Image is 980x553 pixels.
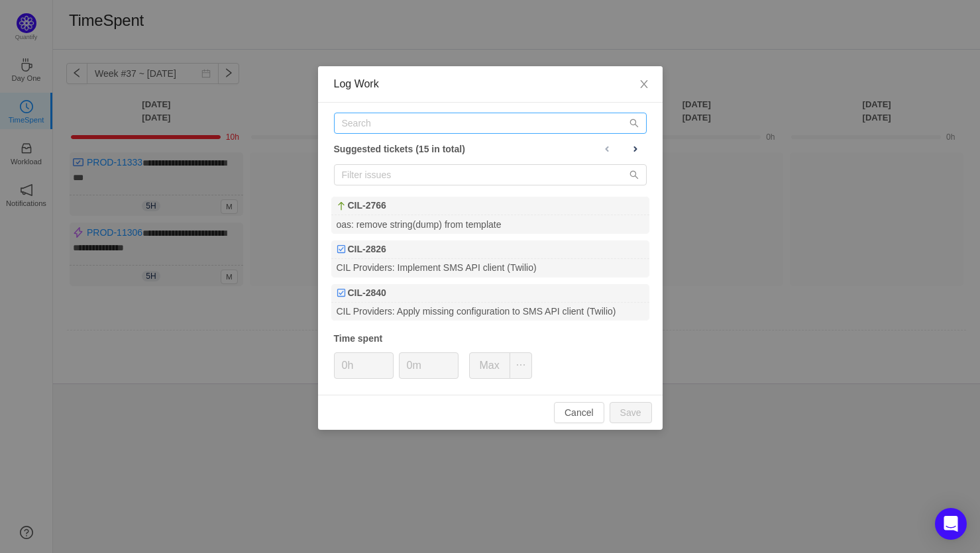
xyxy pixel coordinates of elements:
i: icon: close [639,79,649,89]
b: CIL-2766 [348,199,386,213]
img: Improvement [337,201,346,211]
button: icon: ellipsis [510,352,532,379]
button: Max [469,352,510,379]
div: Open Intercom Messenger [935,508,967,540]
button: Save [610,402,652,423]
div: Time spent [334,332,647,346]
div: CIL Providers: Implement SMS API client (Twilio) [331,259,649,277]
i: icon: search [629,170,639,179]
div: Log Work [334,77,647,91]
button: Cancel [554,402,604,423]
b: CIL-2826 [348,242,386,256]
i: icon: search [629,119,639,128]
div: CIL Providers: Apply missing configuration to SMS API client (Twilio) [331,303,649,321]
img: Task [337,244,346,254]
b: CIL-2840 [348,286,386,300]
input: Filter issues [334,164,647,185]
div: Suggested tickets (15 in total) [334,140,647,158]
input: Search [334,113,647,134]
div: oas: remove string(dump) from template [331,215,649,233]
button: Close [626,66,663,103]
img: Task [337,288,346,297]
